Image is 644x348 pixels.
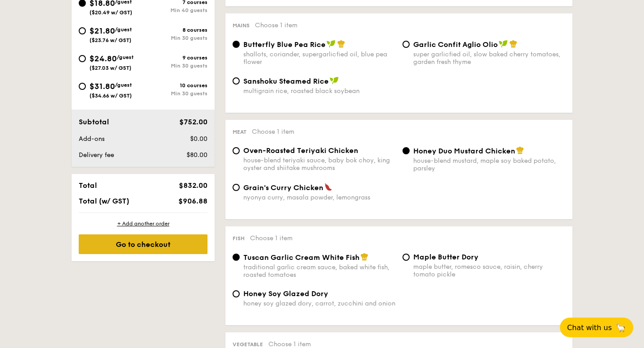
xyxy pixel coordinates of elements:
input: Honey Duo Mustard Chickenhouse-blend mustard, maple soy baked potato, parsley [402,147,410,154]
span: Honey Duo Mustard Chicken [413,147,515,155]
img: icon-vegan.f8ff3823.svg [499,40,508,48]
div: 10 courses [143,82,208,89]
span: /guest [117,54,134,60]
span: ($23.76 w/ GST) [89,37,131,43]
span: $906.88 [178,197,208,205]
span: $31.80 [89,81,115,91]
img: icon-chef-hat.a58ddaea.svg [509,40,517,48]
input: $24.80/guest($27.03 w/ GST)9 coursesMin 30 guests [79,55,86,62]
span: 🦙 [615,323,626,333]
span: ($20.49 w/ GST) [89,9,132,16]
img: icon-chef-hat.a58ddaea.svg [360,253,369,261]
div: Min 30 guests [143,90,208,97]
input: Garlic Confit Aglio Oliosuper garlicfied oil, slow baked cherry tomatoes, garden fresh thyme [402,41,410,48]
span: Maple Butter Dory [413,253,479,261]
span: Subtotal [79,118,109,126]
span: Butterfly Blue Pea Rice [243,40,326,49]
span: Oven-Roasted Teriyaki Chicken [243,146,358,155]
span: Garlic Confit Aglio Olio [413,40,498,49]
input: $21.80/guest($23.76 w/ GST)8 coursesMin 30 guests [79,27,86,34]
div: Min 40 guests [143,7,208,13]
div: 9 courses [143,55,208,61]
input: $31.80/guest($34.66 w/ GST)10 coursesMin 30 guests [79,83,86,90]
div: nyonya curry, masala powder, lemongrass [243,194,395,201]
span: ($34.66 w/ GST) [89,93,132,99]
input: Grain's Curry Chickennyonya curry, masala powder, lemongrass [233,184,240,191]
span: $21.80 [89,26,115,36]
img: icon-spicy.37a8142b.svg [324,183,332,191]
div: + Add another order [79,220,208,227]
span: $24.80 [89,54,117,64]
input: Sanshoku Steamed Ricemultigrain rice, roasted black soybean [233,77,240,85]
div: house-blend mustard, maple soy baked potato, parsley [413,157,565,172]
span: Choose 1 item [252,128,294,136]
div: maple butter, romesco sauce, raisin, cherry tomato pickle [413,263,565,278]
div: honey soy glazed dory, carrot, zucchini and onion [243,300,395,307]
span: Vegetable [233,341,263,348]
input: Honey Soy Glazed Doryhoney soy glazed dory, carrot, zucchini and onion [233,290,240,297]
span: Add-ons [79,135,105,143]
span: Choose 1 item [268,340,311,348]
span: Tuscan Garlic Cream White Fish [243,253,360,262]
img: icon-vegan.f8ff3823.svg [330,76,339,85]
span: Total [79,181,97,190]
span: Chat with us [567,323,612,332]
span: $0.00 [190,135,208,143]
span: Choose 1 item [255,21,297,29]
span: $752.00 [179,118,208,126]
span: Sanshoku Steamed Rice [243,77,329,85]
span: Honey Soy Glazed Dory [243,289,328,298]
span: Grain's Curry Chicken [243,183,323,192]
div: multigrain rice, roasted black soybean [243,87,395,95]
input: Maple Butter Dorymaple butter, romesco sauce, raisin, cherry tomato pickle [402,254,410,261]
span: Mains [233,22,250,29]
div: traditional garlic cream sauce, baked white fish, roasted tomatoes [243,263,395,279]
input: Oven-Roasted Teriyaki Chickenhouse-blend teriyaki sauce, baby bok choy, king oyster and shiitake ... [233,147,240,154]
span: Fish [233,235,245,242]
div: Min 30 guests [143,63,208,69]
span: Choose 1 item [250,234,292,242]
span: Delivery fee [79,151,114,159]
span: Total (w/ GST) [79,197,129,205]
img: icon-chef-hat.a58ddaea.svg [516,146,524,154]
div: shallots, coriander, supergarlicfied oil, blue pea flower [243,51,395,66]
span: /guest [115,82,132,88]
button: Chat with us🦙 [560,318,633,337]
span: $832.00 [179,181,208,190]
div: super garlicfied oil, slow baked cherry tomatoes, garden fresh thyme [413,51,565,66]
div: Go to checkout [79,234,208,254]
span: /guest [115,26,132,33]
div: house-blend teriyaki sauce, baby bok choy, king oyster and shiitake mushrooms [243,157,395,172]
span: $80.00 [186,151,208,159]
div: 8 courses [143,27,208,33]
img: icon-chef-hat.a58ddaea.svg [337,40,345,48]
span: Meat [233,129,246,135]
input: Tuscan Garlic Cream White Fishtraditional garlic cream sauce, baked white fish, roasted tomatoes [233,254,240,261]
img: icon-vegan.f8ff3823.svg [326,40,335,48]
input: Butterfly Blue Pea Riceshallots, coriander, supergarlicfied oil, blue pea flower [233,41,240,48]
span: ($27.03 w/ GST) [89,65,131,71]
div: Min 30 guests [143,35,208,41]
